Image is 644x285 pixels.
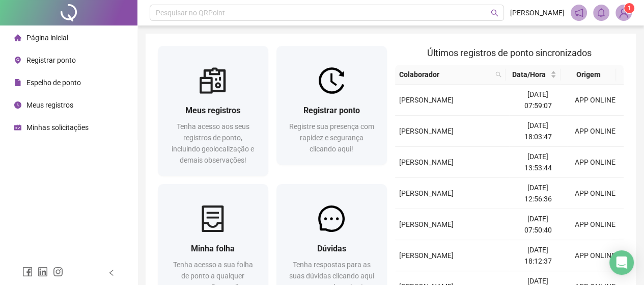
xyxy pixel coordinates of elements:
a: Registrar pontoRegistre sua presença com rapidez e segurança clicando aqui! [276,46,387,165]
span: Dúvidas [317,244,346,253]
span: Colaborador [399,69,491,80]
td: [DATE] 18:12:37 [509,240,566,271]
td: [DATE] 12:56:36 [509,178,566,209]
span: [PERSON_NAME] [399,127,454,135]
span: search [493,67,503,82]
span: Registrar ponto [303,106,360,115]
span: schedule [14,124,21,131]
img: 90997 [616,5,631,20]
td: [DATE] 18:03:47 [509,116,566,147]
span: linkedin [38,267,48,277]
span: notification [574,8,583,17]
td: [DATE] 07:59:07 [509,85,566,116]
td: APP ONLINE [567,240,624,271]
span: search [491,9,498,17]
span: [PERSON_NAME] [399,158,454,166]
span: Meus registros [185,106,240,115]
span: facebook [22,267,33,277]
span: home [14,34,21,41]
span: [PERSON_NAME] [399,220,454,228]
sup: Atualize o seu contato no menu Meus Dados [624,3,634,13]
td: APP ONLINE [567,147,624,178]
a: Meus registrosTenha acesso aos seus registros de ponto, incluindo geolocalização e demais observa... [158,46,268,176]
td: APP ONLINE [567,209,624,240]
span: file [14,79,21,86]
span: Página inicial [26,34,68,42]
span: [PERSON_NAME] [399,251,454,260]
span: Minha folha [191,244,235,253]
span: Registre sua presença com rapidez e segurança clicando aqui! [289,122,374,153]
span: Últimos registros de ponto sincronizados [427,47,592,58]
span: left [108,269,115,276]
span: 1 [628,5,631,12]
td: [DATE] 07:50:40 [509,209,566,240]
span: Tenha acesso aos seus registros de ponto, incluindo geolocalização e demais observações! [172,122,254,164]
span: Espelho de ponto [26,79,81,87]
span: instagram [53,267,63,277]
th: Data/Hora [506,65,561,85]
td: [DATE] 13:53:44 [509,147,566,178]
div: Open Intercom Messenger [609,250,634,275]
td: APP ONLINE [567,116,624,147]
span: Meus registros [26,101,73,109]
span: [PERSON_NAME] [510,7,565,18]
span: Registrar ponto [26,56,76,64]
td: APP ONLINE [567,178,624,209]
span: bell [597,8,606,17]
span: [PERSON_NAME] [399,96,454,104]
span: Data/Hora [510,69,549,80]
span: search [495,71,501,77]
span: Minhas solicitações [26,123,89,132]
td: APP ONLINE [567,85,624,116]
span: clock-circle [14,101,21,109]
th: Origem [561,65,616,85]
span: environment [14,57,21,64]
span: [PERSON_NAME] [399,189,454,197]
